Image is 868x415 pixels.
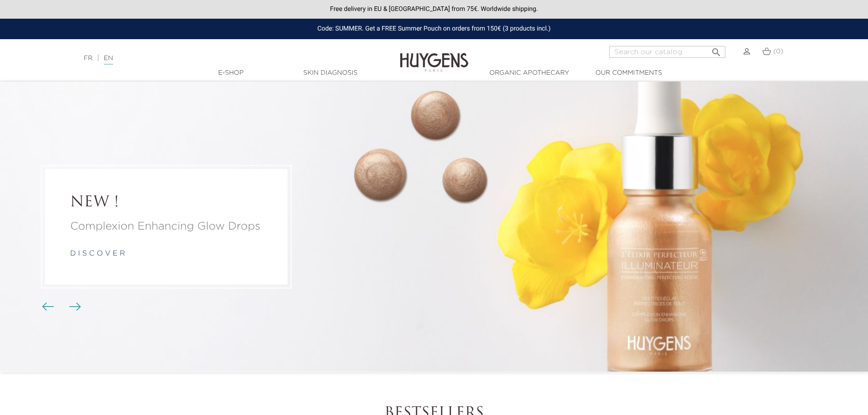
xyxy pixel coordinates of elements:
[70,251,125,258] a: d i s c o v e r
[484,68,575,78] a: Organic Apothecary
[285,68,376,78] a: Skin Diagnosis
[773,48,783,55] span: (0)
[711,44,722,55] i: 
[79,53,355,64] div: |
[185,68,277,78] a: E-Shop
[84,55,92,61] a: FR
[70,219,262,235] a: Complexion Enhancing Glow Drops
[583,68,674,78] a: Our commitments
[708,43,724,56] button: 
[400,38,468,73] img: Huygens
[70,194,262,211] a: NEW !
[609,46,725,58] input: Search
[46,300,75,314] div: Carousel buttons
[104,55,113,65] a: EN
